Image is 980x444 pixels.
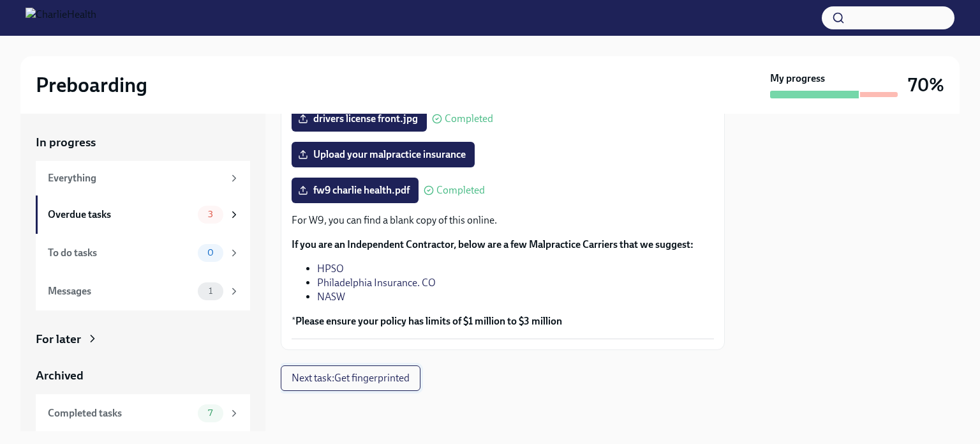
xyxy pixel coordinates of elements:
a: Philadelphia Insurance. CO [317,277,436,289]
div: Messages [48,284,193,298]
label: drivers license front.jpg [292,106,427,132]
div: Overdue tasks [48,208,193,222]
div: To do tasks [48,246,193,260]
a: Completed tasks7 [36,394,250,433]
h2: Preboarding [36,72,147,98]
h3: 70% [908,73,944,96]
span: 3 [200,210,221,219]
p: For W9, you can find a blank copy of this online. [292,213,714,227]
strong: My progress [770,72,825,86]
div: For later [36,331,81,348]
img: CharlieHealth [26,8,96,28]
span: drivers license front.jpg [301,112,418,125]
a: To do tasks0 [36,234,250,272]
span: 1 [201,286,220,296]
span: Completed [436,185,485,195]
div: Completed tasks [48,406,193,420]
a: In progress [36,134,250,151]
strong: If you are an Independent Contractor, below are a few Malpractice Carriers that we suggest: [292,238,694,250]
button: Next task:Get fingerprinted [281,365,420,391]
a: Overdue tasks3 [36,195,250,234]
div: Everything [48,171,223,185]
a: For later [36,331,250,348]
span: Upload your malpractice insurance [301,148,466,161]
a: HPSO [317,263,344,275]
a: Archived [36,367,250,384]
label: Upload your malpractice insurance [292,142,475,167]
span: fw9 charlie health.pdf [301,184,410,197]
a: Messages1 [36,272,250,310]
a: NASW [317,291,345,303]
span: Next task : Get fingerprinted [292,372,410,385]
span: 0 [200,248,221,257]
strong: Please ensure your policy has limits of $1 million to $3 million [295,315,562,327]
a: Everything [36,161,250,195]
span: 7 [200,408,220,418]
label: fw9 charlie health.pdf [292,178,419,203]
span: Completed [445,114,493,124]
